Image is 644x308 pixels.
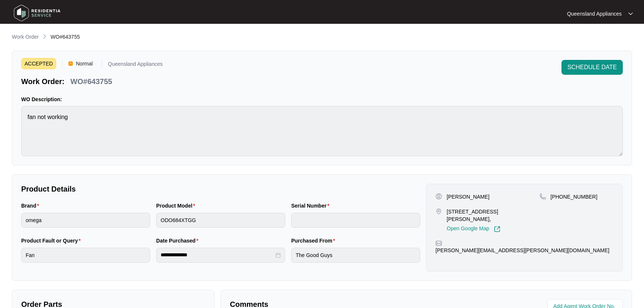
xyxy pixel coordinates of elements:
input: Product Model [156,213,285,228]
img: map-pin [435,240,442,247]
p: Queensland Appliances [108,61,162,69]
img: Vercel Logo [68,61,73,66]
p: Work Order: [21,76,64,87]
p: Work Order [12,33,39,41]
p: [PHONE_NUMBER] [551,193,598,200]
a: Open Google Map [447,226,500,232]
p: WO#643755 [70,76,112,87]
textarea: fan not working [21,106,623,156]
label: Purchased From [291,237,338,244]
img: chevron-right [42,33,48,39]
input: Product Fault or Query [21,248,150,263]
img: Link-External [494,226,500,232]
label: Serial Number [291,202,332,209]
img: residentia service logo [11,2,63,24]
img: map-pin [435,208,442,215]
a: Work Order [10,33,40,41]
label: Product Fault or Query [21,237,84,244]
span: Normal [73,58,96,69]
label: Brand [21,202,42,209]
input: Serial Number [291,213,420,228]
img: map-pin [540,193,546,200]
span: WO#643755 [51,34,80,40]
label: Date Purchased [156,237,201,244]
span: ACCEPTED [21,58,56,69]
input: Brand [21,213,150,228]
input: Purchased From [291,248,420,263]
p: Queensland Appliances [567,10,622,17]
p: [STREET_ADDRESS][PERSON_NAME], [447,208,539,223]
p: [PERSON_NAME][EMAIL_ADDRESS][PERSON_NAME][DOMAIN_NAME] [435,247,609,254]
button: SCHEDULE DATE [561,60,623,75]
span: SCHEDULE DATE [567,63,617,72]
img: user-pin [435,193,442,200]
p: Product Details [21,184,420,194]
label: Product Model [156,202,198,209]
input: Date Purchased [161,251,274,259]
img: dropdown arrow [628,12,633,16]
p: [PERSON_NAME] [447,193,489,200]
p: WO Description: [21,96,623,103]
